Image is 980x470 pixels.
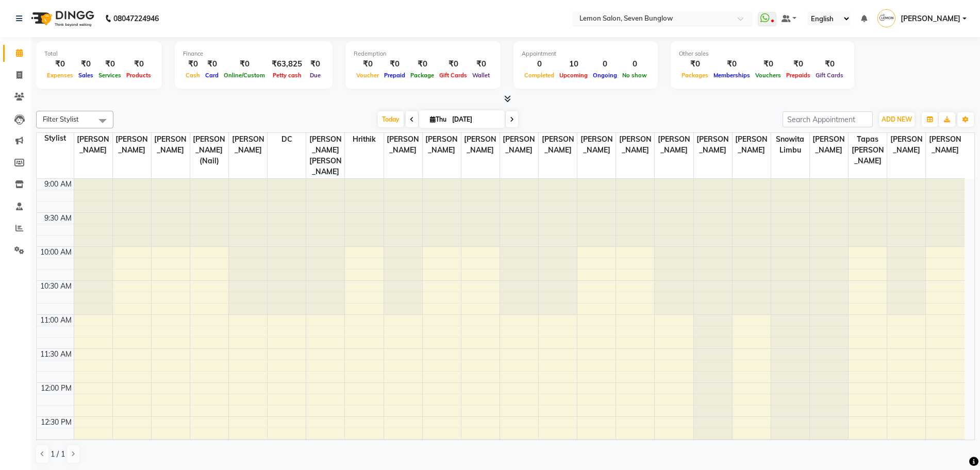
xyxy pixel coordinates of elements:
span: [PERSON_NAME] [810,133,848,157]
span: [PERSON_NAME] [74,133,112,157]
span: [PERSON_NAME] [577,133,616,157]
div: ₹0 [96,58,124,70]
input: Search Appointment [783,111,873,127]
div: 9:30 AM [42,213,74,224]
span: Vouchers [753,72,784,79]
div: 0 [522,58,557,70]
div: ₹0 [183,58,203,70]
img: logo [26,4,97,33]
div: ₹0 [679,58,711,70]
div: 11:30 AM [38,349,74,360]
div: ₹0 [711,58,753,70]
span: Hrithik [345,133,383,146]
span: Due [307,72,323,79]
span: Thu [427,115,449,123]
div: ₹0 [753,58,784,70]
span: Services [96,72,124,79]
span: ADD NEW [882,115,912,123]
div: ₹63,825 [268,58,306,70]
div: Other sales [679,49,846,58]
div: ₹0 [784,58,813,70]
span: [PERSON_NAME] [655,133,693,157]
span: Package [408,72,437,79]
div: Total [44,49,154,58]
div: 0 [620,58,650,70]
div: ₹0 [221,58,268,70]
span: Today [378,111,404,127]
b: 08047224946 [113,4,159,33]
div: ₹0 [408,58,437,70]
span: Online/Custom [221,72,268,79]
span: [PERSON_NAME] [539,133,577,157]
span: [PERSON_NAME] [616,133,654,157]
span: Tapas [PERSON_NAME] [849,133,887,167]
span: Memberships [711,72,753,79]
div: 10:00 AM [38,247,74,258]
div: 0 [590,58,620,70]
div: ₹0 [124,58,154,70]
span: Cash [183,72,203,79]
span: Snowita limbu [771,133,809,157]
span: Sales [76,72,96,79]
div: ₹0 [354,58,381,70]
span: [PERSON_NAME] [500,133,538,157]
span: [PERSON_NAME] [113,133,151,157]
span: [PERSON_NAME] [152,133,190,157]
div: ₹0 [813,58,846,70]
div: 11:00 AM [38,315,74,326]
span: [PERSON_NAME] [423,133,461,157]
div: 10:30 AM [38,281,74,292]
span: Card [203,72,221,79]
div: ₹0 [306,58,324,70]
div: 9:00 AM [42,179,74,190]
span: [PERSON_NAME] [887,133,925,157]
span: [PERSON_NAME] [694,133,732,157]
span: DC [268,133,306,146]
span: Gift Cards [813,72,846,79]
span: Ongoing [590,72,620,79]
span: [PERSON_NAME] [926,133,965,157]
span: Upcoming [557,72,590,79]
span: Completed [522,72,557,79]
div: 12:30 PM [39,417,74,428]
div: Stylist [37,133,74,144]
input: 2025-09-04 [449,112,501,127]
span: Prepaids [784,72,813,79]
span: No show [620,72,650,79]
div: ₹0 [381,58,408,70]
span: Packages [679,72,711,79]
span: 1 / 1 [51,449,65,460]
div: ₹0 [437,58,470,70]
span: Petty cash [270,72,304,79]
div: ₹0 [76,58,96,70]
span: Gift Cards [437,72,470,79]
span: Products [124,72,154,79]
span: Prepaid [381,72,408,79]
div: 12:00 PM [39,383,74,394]
div: Finance [183,49,324,58]
span: [PERSON_NAME] [461,133,500,157]
div: ₹0 [203,58,221,70]
span: [PERSON_NAME] (Nail) [190,133,228,167]
span: Voucher [354,72,381,79]
span: [PERSON_NAME] [733,133,771,157]
span: Filter Stylist [43,115,79,123]
div: 10 [557,58,590,70]
span: [PERSON_NAME] [384,133,422,157]
div: Redemption [354,49,492,58]
span: [PERSON_NAME] [229,133,267,157]
span: Wallet [470,72,492,79]
div: ₹0 [44,58,76,70]
div: ₹0 [470,58,492,70]
button: ADD NEW [879,112,915,127]
span: [PERSON_NAME] [PERSON_NAME] [306,133,344,178]
span: Expenses [44,72,76,79]
div: Appointment [522,49,650,58]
